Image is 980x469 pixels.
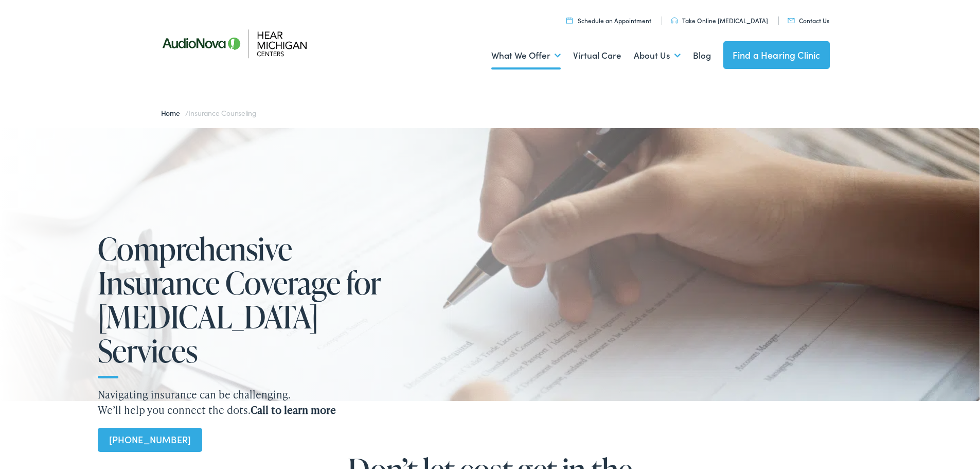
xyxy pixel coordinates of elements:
[161,108,185,118] a: Home
[566,16,651,25] a: Schedule an Appointment
[788,16,829,25] a: Contact Us
[693,37,711,75] a: Blog
[251,403,336,417] strong: Call to learn more
[98,232,386,368] h1: Comprehensive Insurance Coverage for [MEDICAL_DATA] Services
[188,108,257,118] span: Insurance Counseling
[161,108,257,118] span: /
[671,16,768,25] a: Take Online [MEDICAL_DATA]
[98,387,882,418] p: Navigating insurance can be challenging. We’ll help you connect the dots.
[573,37,621,75] a: Virtual Care
[634,37,681,75] a: About Us
[671,18,678,24] img: utility icon
[723,41,830,69] a: Find a Hearing Clinic
[491,37,561,75] a: What We Offer
[98,428,202,452] a: [PHONE_NUMBER]
[566,17,573,24] img: utility icon
[788,18,795,23] img: utility icon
